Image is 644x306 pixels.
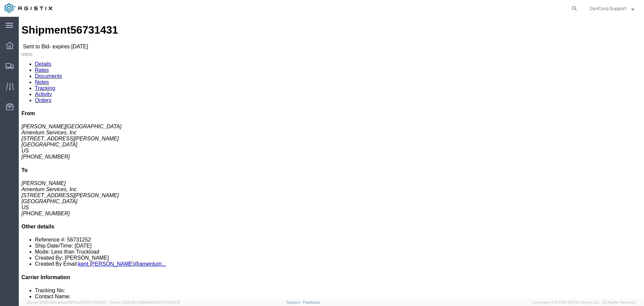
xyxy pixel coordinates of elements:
a: Support [286,300,303,304]
a: Feedback [303,300,320,304]
button: DynCorp Support [589,4,635,12]
span: Copyright © [DATE]-[DATE] Agistix Inc., All Rights Reserved [533,300,636,305]
span: [DATE] 10:10:00 [80,300,106,304]
span: Client: 2025.18.0-198a450 [109,300,180,304]
span: DynCorp Support [590,5,627,12]
img: logo [5,3,52,13]
iframe: FS Legacy Container [19,17,644,299]
span: Server: 2025.18.0-a0edd1917ac [27,300,106,304]
span: [DATE] 10:06:13 [154,300,180,304]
